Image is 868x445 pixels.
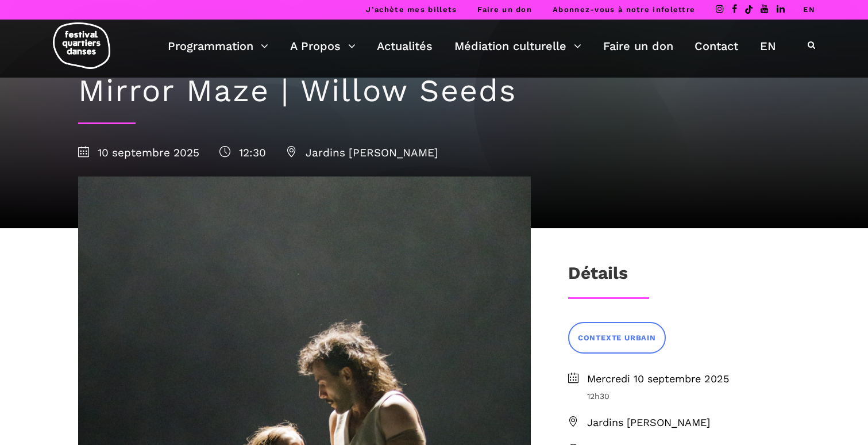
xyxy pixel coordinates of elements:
[568,322,666,354] a: CONTEXTE URBAIN
[477,5,532,14] a: Faire un don
[578,332,656,344] span: CONTEXTE URBAIN
[53,22,110,69] img: logo-fqd-med
[803,5,815,14] a: EN
[587,390,790,402] span: 12h30
[454,36,581,56] a: Médiation culturelle
[377,36,433,56] a: Actualités
[366,5,457,14] a: J’achète mes billets
[695,36,738,56] a: Contact
[286,146,438,159] span: Jardins [PERSON_NAME]
[587,371,790,388] span: Mercredi 10 septembre 2025
[78,146,199,159] span: 10 septembre 2025
[568,263,628,291] h3: Détails
[168,36,268,56] a: Programmation
[587,415,790,431] span: Jardins [PERSON_NAME]
[553,5,695,14] a: Abonnez-vous à notre infolettre
[78,72,790,110] h1: Mirror Maze | Willow Seeds
[219,146,266,159] span: 12:30
[603,36,673,56] a: Faire un don
[290,36,356,56] a: A Propos
[760,36,776,56] a: EN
